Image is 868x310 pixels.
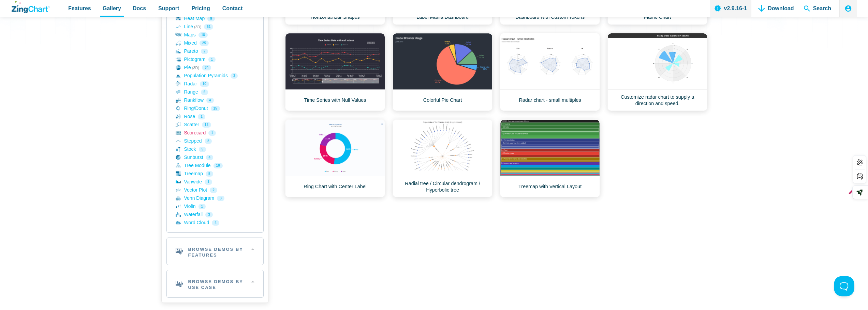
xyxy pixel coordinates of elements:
span: Docs [133,4,146,13]
span: Gallery [103,4,121,13]
span: Pricing [191,4,210,13]
span: Support [158,4,179,13]
a: Time Series with Null Values [285,33,385,111]
a: Radial tree / Circular dendrogram / Hyperbolic tree [393,119,492,197]
a: ZingChart Logo. Click to return to the homepage [12,1,50,13]
h2: Browse Demos By Use Case [167,270,263,297]
a: Colorful Pie Chart [393,33,492,111]
span: Contact [222,4,243,13]
a: Treemap with Vertical Layout [500,119,600,197]
iframe: Toggle Customer Support [834,276,854,296]
h2: Browse Demos By Features [167,238,263,265]
a: Customize radar chart to supply a direction and speed. [607,33,707,111]
a: Radar chart - small multiples [500,33,600,111]
span: Features [68,4,91,13]
a: Ring Chart with Center Label [285,119,385,197]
